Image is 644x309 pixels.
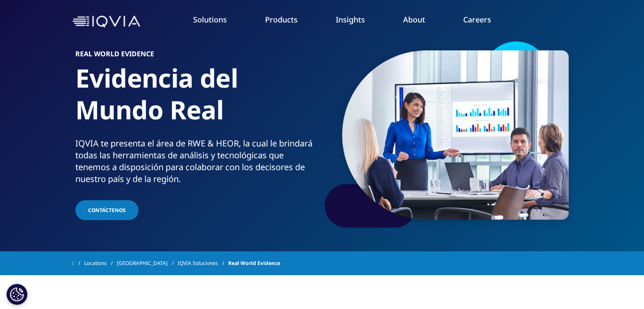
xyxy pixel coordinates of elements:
[178,256,228,271] a: IQVIA Soluciones
[75,50,319,62] h6: Real World Evidence
[75,62,319,138] h1: Evidencia del Mundo Real
[144,2,572,41] nav: Primary
[228,256,280,271] span: Real World Evidence
[193,14,227,25] a: Solutions
[265,14,298,25] a: Products
[342,50,569,220] img: 539_custom-photo_group-collaborating-over-ideas.jpg
[117,256,178,271] a: [GEOGRAPHIC_DATA]
[75,200,138,220] a: Contáctenos
[6,284,28,305] button: Configuración de cookies
[75,138,319,185] div: IQVIA te presenta el área de RWE & HEOR, la cual le brindará todas las herramientas de análisis y...
[88,207,126,214] span: Contáctenos
[463,14,491,25] a: Careers
[336,14,365,25] a: Insights
[84,256,117,271] a: Locations
[403,14,425,25] a: About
